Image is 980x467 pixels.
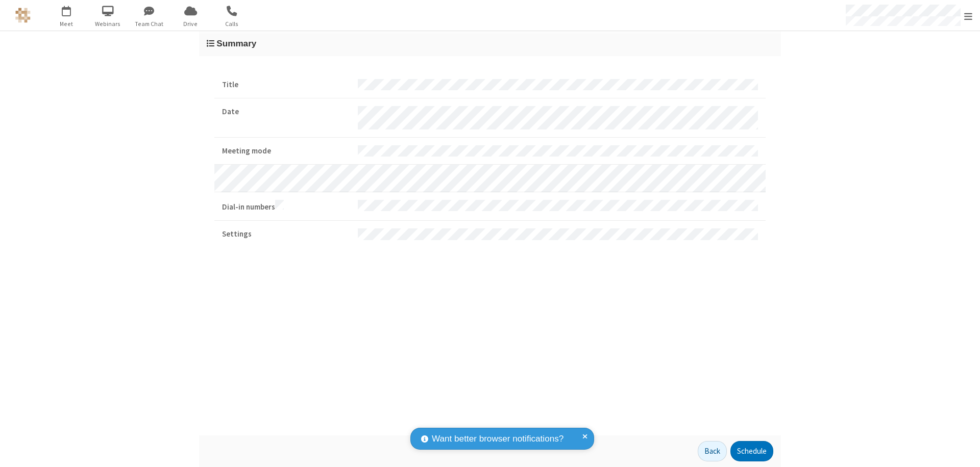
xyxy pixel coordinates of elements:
button: Schedule [730,441,773,461]
span: Drive [171,19,210,29]
span: Team Chat [130,19,168,29]
span: Webinars [89,19,127,29]
strong: Settings [222,228,350,240]
span: Want better browser notifications? [432,432,563,446]
strong: Dial-in numbers [222,200,350,213]
strong: Meeting mode [222,145,350,157]
button: Back [698,441,727,461]
strong: Date [222,106,350,118]
strong: Title [222,79,350,91]
span: Calls [213,19,251,29]
img: QA Selenium DO NOT DELETE OR CHANGE [15,8,31,23]
span: Summary [216,38,256,48]
span: Meet [47,19,86,29]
